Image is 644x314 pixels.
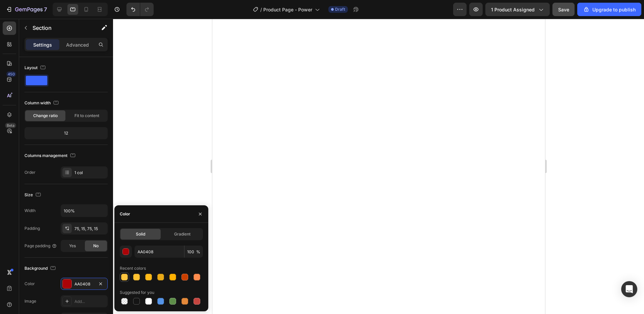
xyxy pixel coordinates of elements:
[93,243,99,249] span: No
[260,6,262,13] span: /
[74,281,94,287] div: AA0408
[24,298,36,304] div: Image
[24,63,47,72] div: Layout
[24,243,57,249] div: Page padding
[196,249,200,255] span: %
[126,3,154,16] div: Undo/Redo
[552,3,575,16] button: Save
[24,99,60,108] div: Column width
[3,3,50,16] button: 7
[74,170,106,176] div: 1 col
[24,191,42,200] div: Size
[61,205,107,217] input: Auto
[120,265,146,271] div: Recent colors
[24,208,36,214] div: Width
[120,290,154,296] div: Suggested for you
[44,5,47,13] p: 7
[135,246,184,258] input: Eg: FFFFFF
[558,7,569,12] span: Save
[335,6,345,12] span: Draft
[74,113,99,119] span: Fit to content
[120,211,130,217] div: Color
[24,151,77,160] div: Columns management
[24,169,36,175] div: Order
[24,264,57,273] div: Background
[24,281,35,287] div: Color
[33,113,58,119] span: Change ratio
[577,3,641,16] button: Upgrade to publish
[491,6,535,13] span: 1 product assigned
[69,243,76,249] span: Yes
[136,231,145,237] span: Solid
[24,225,40,231] div: Padding
[621,281,637,297] div: Open Intercom Messenger
[485,3,550,16] button: 1 product assigned
[74,226,106,232] div: 75, 15, 75, 15
[74,299,106,305] div: Add...
[26,128,106,138] div: 12
[5,123,16,128] div: Beta
[174,231,191,237] span: Gradient
[583,6,636,13] div: Upgrade to publish
[33,41,52,48] p: Settings
[66,41,89,48] p: Advanced
[263,6,312,13] span: Product Page - Power
[6,71,16,77] div: 450
[33,24,88,32] p: Section
[212,19,545,314] iframe: Design area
